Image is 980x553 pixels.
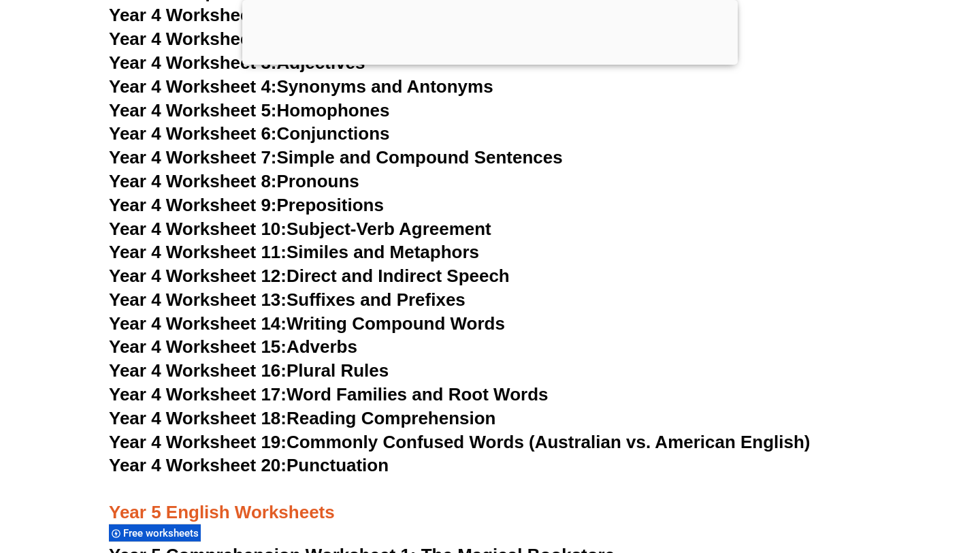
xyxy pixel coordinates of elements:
[109,313,287,334] span: Year 4 Worksheet 14:
[109,455,287,475] span: Year 4 Worksheet 20:
[109,171,277,191] span: Year 4 Worksheet 8:
[109,408,287,428] span: Year 4 Worksheet 18:
[109,29,277,49] span: Year 4 Worksheet 2:
[109,289,465,310] a: Year 4 Worksheet 13:Suffixes and Prefixes
[109,195,277,215] span: Year 4 Worksheet 9:
[109,76,493,97] a: Year 4 Worksheet 4:Synonyms and Antonyms
[109,76,277,97] span: Year 4 Worksheet 4:
[109,384,548,405] a: Year 4 Worksheet 17:Word Families and Root Words
[109,52,365,73] a: Year 4 Worksheet 3:Adjectives
[109,123,277,144] span: Year 4 Worksheet 6:
[109,455,389,475] a: Year 4 Worksheet 20:Punctuation
[109,242,287,262] span: Year 4 Worksheet 11:
[109,336,287,357] span: Year 4 Worksheet 15:
[109,219,287,239] span: Year 4 Worksheet 10:
[123,527,203,539] span: Free worksheets
[109,524,201,542] div: Free worksheets
[109,5,277,25] span: Year 4 Worksheet 1:
[109,171,359,191] a: Year 4 Worksheet 8:Pronouns
[109,266,287,286] span: Year 4 Worksheet 12:
[109,384,287,405] span: Year 4 Worksheet 17:
[912,488,980,553] iframe: Chat Widget
[109,478,871,524] h3: Year 5 English Worksheets
[109,100,390,121] a: Year 4 Worksheet 5:Homophones
[109,360,287,381] span: Year 4 Worksheet 16:
[109,266,510,286] a: Year 4 Worksheet 12:Direct and Indirect Speech
[109,432,287,452] span: Year 4 Worksheet 19:
[109,360,389,381] a: Year 4 Worksheet 16:Plural Rules
[109,147,277,168] span: Year 4 Worksheet 7:
[109,29,325,49] a: Year 4 Worksheet 2:Verbs
[109,195,384,215] a: Year 4 Worksheet 9:Prepositions
[109,432,811,452] a: Year 4 Worksheet 19:Commonly Confused Words (Australian vs. American English)
[109,123,390,144] a: Year 4 Worksheet 6:Conjunctions
[109,408,495,428] a: Year 4 Worksheet 18:Reading Comprehension
[109,336,357,357] a: Year 4 Worksheet 15:Adverbs
[109,242,479,262] a: Year 4 Worksheet 11:Similes and Metaphors
[109,147,563,168] a: Year 4 Worksheet 7:Simple and Compound Sentences
[109,313,505,334] a: Year 4 Worksheet 14:Writing Compound Words
[109,52,277,73] span: Year 4 Worksheet 3:
[109,289,287,310] span: Year 4 Worksheet 13:
[109,5,331,25] a: Year 4 Worksheet 1:Nouns
[109,100,277,121] span: Year 4 Worksheet 5:
[109,219,491,239] a: Year 4 Worksheet 10:Subject-Verb Agreement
